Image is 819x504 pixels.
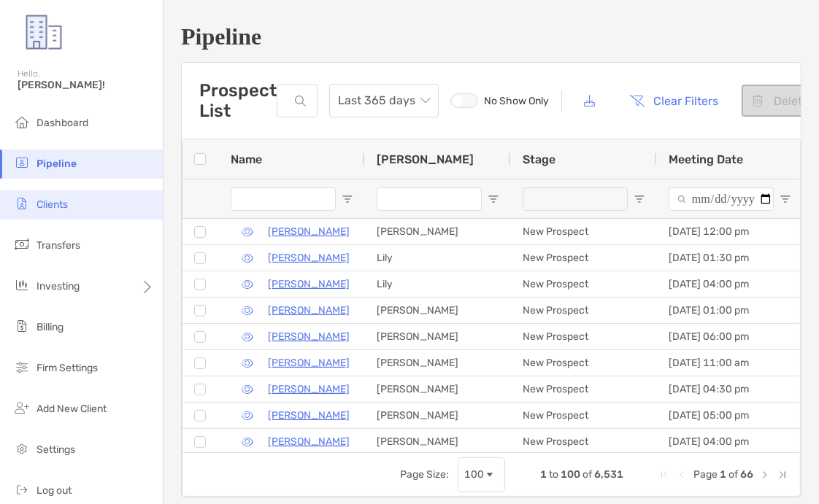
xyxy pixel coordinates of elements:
[36,443,75,456] span: Settings
[36,117,88,129] span: Dashboard
[231,152,262,166] span: Name
[619,85,730,117] button: Clear Filters
[268,275,350,293] a: [PERSON_NAME]
[657,429,803,454] div: [DATE] 04:00 pm
[13,236,31,253] img: transfers icon
[777,469,788,481] div: Last Page
[36,321,64,333] span: Billing
[511,324,657,349] div: New Prospect
[268,380,350,398] a: [PERSON_NAME]
[400,468,449,481] div: Page Size:
[365,271,511,297] div: Lily
[540,468,547,481] span: 1
[511,271,657,297] div: New Prospect
[268,327,350,346] a: [PERSON_NAME]
[657,376,803,402] div: [DATE] 04:30 pm
[13,358,31,376] img: firm-settings icon
[676,469,688,481] div: Previous Page
[657,403,803,428] div: [DATE] 05:00 pm
[458,457,505,492] div: Page Size
[728,468,738,481] span: of
[657,298,803,323] div: [DATE] 01:00 pm
[657,324,803,349] div: [DATE] 06:00 pm
[268,433,350,451] a: [PERSON_NAME]
[523,152,555,166] span: Stage
[450,93,550,108] label: No Show Only
[13,154,31,171] img: pipeline icon
[759,469,771,481] div: Next Page
[13,276,31,294] img: investing icon
[13,399,31,416] img: add_new_client icon
[669,187,774,211] input: Meeting Date Filter Input
[36,403,107,415] span: Add New Client
[13,113,31,131] img: dashboard icon
[582,468,592,481] span: of
[18,6,70,58] img: Zoe Logo
[36,158,77,170] span: Pipeline
[365,403,511,428] div: [PERSON_NAME]
[36,280,80,292] span: Investing
[511,403,657,428] div: New Prospect
[511,429,657,454] div: New Prospect
[780,193,791,205] button: Open Filter Menu
[13,317,31,335] img: billing icon
[657,219,803,244] div: [DATE] 12:00 pm
[365,245,511,271] div: Lily
[365,429,511,454] div: [PERSON_NAME]
[657,271,803,297] div: [DATE] 04:00 pm
[268,354,350,372] a: [PERSON_NAME]
[657,245,803,271] div: [DATE] 01:30 pm
[13,440,31,457] img: settings icon
[268,249,350,267] a: [PERSON_NAME]
[634,193,645,205] button: Open Filter Menu
[268,406,350,424] a: [PERSON_NAME]
[488,193,499,205] button: Open Filter Menu
[36,239,80,252] span: Transfers
[511,350,657,376] div: New Prospect
[658,469,670,481] div: First Page
[365,219,511,244] div: [PERSON_NAME]
[365,298,511,323] div: [PERSON_NAME]
[13,481,31,498] img: logout icon
[511,376,657,402] div: New Prospect
[365,324,511,349] div: [PERSON_NAME]
[657,350,803,376] div: [DATE] 11:00 am
[181,23,801,50] h1: Pipeline
[13,195,31,212] img: clients icon
[36,484,72,497] span: Log out
[511,219,657,244] div: New Prospect
[231,187,336,211] input: Name Filter Input
[720,468,726,481] span: 1
[365,350,511,376] div: [PERSON_NAME]
[268,222,350,241] a: [PERSON_NAME]
[36,362,98,374] span: Firm Settings
[365,376,511,402] div: [PERSON_NAME]
[561,468,580,481] span: 100
[669,152,743,166] span: Meeting Date
[199,80,277,121] h3: Prospect List
[693,468,718,481] span: Page
[464,468,484,481] div: 100
[338,85,430,117] span: Last 365 days
[342,193,353,205] button: Open Filter Menu
[377,187,482,211] input: Booker Filter Input
[740,468,753,481] span: 66
[18,79,154,91] span: [PERSON_NAME]!
[549,468,558,481] span: to
[594,468,623,481] span: 6,531
[511,245,657,271] div: New Prospect
[377,152,474,166] span: [PERSON_NAME]
[36,198,68,211] span: Clients
[268,301,350,319] a: [PERSON_NAME]
[511,298,657,323] div: New Prospect
[295,96,306,106] img: input icon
